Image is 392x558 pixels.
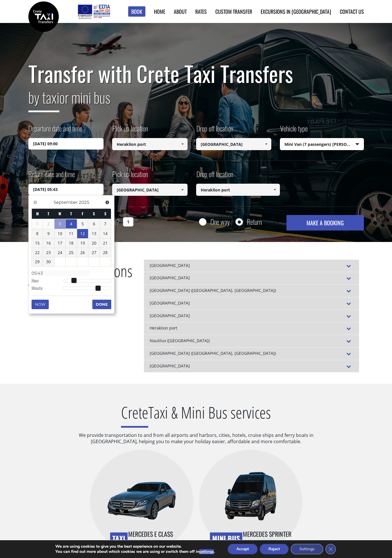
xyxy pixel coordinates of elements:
a: 8 [32,229,43,238]
label: Departure date and time [28,123,82,138]
h2: or mini bus [28,86,364,117]
div: Nautilux ([GEOGRAPHIC_DATA]) [144,335,359,347]
span: Thursday [70,211,72,216]
a: 12 [77,229,88,238]
img: Crete Taxi Transfers | Safe Taxi Transfer Services from to Heraklion Airport, Chania Airport, Ret... [28,1,59,32]
span: Saturday [93,211,95,216]
span: Wednesday [58,211,61,216]
input: Select drop-off location [196,138,272,150]
a: Excursions in [GEOGRAPHIC_DATA] [261,8,331,15]
button: Reject [260,544,288,554]
img: Crete Taxi Transfers Taxi [107,481,176,520]
label: Vehicle type [280,123,308,138]
a: 17 [54,239,66,248]
a: Home [154,8,165,15]
a: Next [104,198,111,206]
a: 22 [32,248,43,257]
div: [GEOGRAPHIC_DATA] [144,297,359,310]
a: Custom Transfer [215,8,252,15]
input: Select pickup location [112,184,188,196]
a: 18 [66,239,77,248]
img: Crete Taxi Transfers Mini Van [225,472,277,520]
button: Accept [228,544,258,554]
h2: Destinations [28,259,132,290]
a: 30 [43,257,54,266]
a: Contact us [340,8,364,15]
a: Show All Items [270,184,280,196]
h4: up to 10 passengers [243,530,291,544]
a: 27 [88,248,100,257]
input: Select drop-off location [196,184,280,196]
span: 2 [43,219,54,228]
span: Crete [121,401,148,428]
dt: Minute [32,285,63,292]
a: Rates [195,8,207,15]
a: 6 [88,219,100,228]
a: 13 [88,229,100,238]
span: Friday [82,211,83,216]
a: 23 [43,248,54,257]
h3: Taxi [110,532,128,545]
label: One way [210,218,230,225]
a: 4 [66,219,77,228]
div: [GEOGRAPHIC_DATA] ([GEOGRAPHIC_DATA], [GEOGRAPHIC_DATA]) [144,347,359,360]
button: Done [92,300,111,309]
span: September [54,199,78,205]
a: About [174,8,187,15]
h4: up to 4 passengers [128,530,173,544]
a: 21 [100,239,111,248]
button: Close GDPR Cookie Banner [325,544,336,554]
a: 19 [77,239,88,248]
a: Crete Taxi Transfers | Safe Taxi Transfer Services from to Heraklion Airport, Chania Airport, Ret... [28,13,59,19]
label: Return [247,218,262,225]
h3: Mini Bus [210,532,242,545]
a: 28 [100,248,111,257]
div: [GEOGRAPHIC_DATA] [144,259,359,272]
dt: Hour [32,278,63,285]
button: Settings [291,544,323,554]
label: Return date and time [28,169,75,184]
label: Pick up location [112,169,148,184]
label: Drop off location [196,123,233,138]
span: Next [105,200,110,205]
a: 9 [43,229,54,238]
div: [GEOGRAPHIC_DATA] [144,272,359,284]
span: Monday [36,211,39,216]
a: 5 [77,219,88,228]
a: 29 [32,257,43,266]
a: 14 [100,229,111,238]
span: 1 [32,219,43,228]
div: [GEOGRAPHIC_DATA] [144,310,359,322]
span: Popular [28,260,69,286]
div: Heraklion port [144,322,359,335]
p: You can find out more about which cookies we are using or switch them off in . [55,549,215,554]
span: Sunday [104,211,106,216]
a: 26 [77,248,88,257]
a: 20 [88,239,100,248]
h2: Taxi & Mini Bus services [67,401,325,432]
button: MAKE A BOOKING [286,215,364,230]
p: We provide transportation to and from all airports and harbors, cities, hotels, cruise ships and ... [67,432,325,450]
a: 24 [54,248,66,257]
span: Tuesday [48,211,49,216]
a: Show All Items [178,138,187,150]
span: 2025 [79,199,89,205]
a: 3 [54,219,66,229]
div: [GEOGRAPHIC_DATA] [144,360,359,373]
span: Mercedes E class [128,529,173,538]
button: settings [199,549,214,554]
a: 10 [54,229,66,238]
a: Show All Items [262,138,271,150]
a: 15 [32,239,43,248]
button: Now [32,300,49,309]
h1: Transfer with Crete Taxi Transfers [28,61,364,86]
div: [GEOGRAPHIC_DATA] ([GEOGRAPHIC_DATA], [GEOGRAPHIC_DATA]) [144,284,359,297]
span: by taxi [28,86,59,112]
a: 16 [43,239,54,248]
a: Show All Items [178,184,187,196]
span: Previous [33,200,38,205]
span: Mini Van (7 passengers) [PERSON_NAME] [280,138,364,150]
input: Select pickup location [112,138,188,150]
label: Drop off location [196,169,233,184]
a: 25 [66,248,77,257]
